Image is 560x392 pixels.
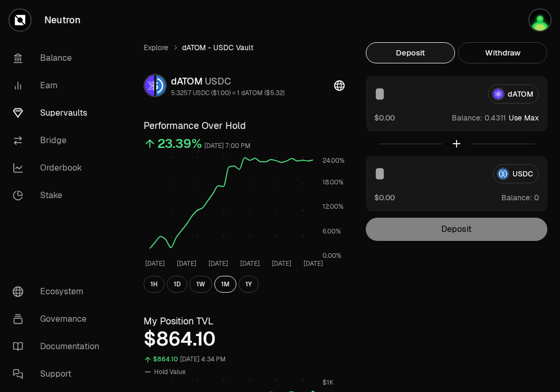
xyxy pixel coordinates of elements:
[4,127,114,154] a: Bridge
[144,42,168,53] a: Explore
[322,202,344,211] tspan: 12.00%
[4,360,114,388] a: Support
[501,192,532,203] span: Balance:
[145,259,165,268] tspan: [DATE]
[180,353,226,366] div: [DATE] 4:34 PM
[145,75,154,96] img: dATOM Logo
[240,259,260,268] tspan: [DATE]
[153,353,178,366] div: $864.10
[156,75,166,96] img: USDC Logo
[4,99,114,127] a: Supervaults
[4,333,114,360] a: Documentation
[272,259,291,268] tspan: [DATE]
[4,182,114,209] a: Stake
[171,89,284,97] div: 5.3257 USDC ($1.00) = 1 dATOM ($5.32)
[366,42,455,63] button: Deposit
[208,259,228,268] tspan: [DATE]
[509,113,539,123] button: Use Max
[182,42,253,53] span: dATOM - USDC Vault
[4,154,114,182] a: Orderbook
[322,251,341,260] tspan: 0.00%
[177,259,196,268] tspan: [DATE]
[322,156,345,165] tspan: 24.00%
[4,305,114,333] a: Governance
[167,276,187,293] button: 1D
[157,135,202,152] div: 23.39%
[205,75,231,87] span: USDC
[322,178,344,186] tspan: 18.00%
[529,10,550,31] img: Atom Staking
[4,72,114,99] a: Earn
[144,118,345,133] h3: Performance Over Hold
[144,329,345,350] div: $864.10
[144,42,345,53] nav: breadcrumb
[189,276,212,293] button: 1W
[214,276,236,293] button: 1M
[239,276,259,293] button: 1Y
[374,112,395,123] button: $0.00
[374,192,395,203] button: $0.00
[303,259,323,268] tspan: [DATE]
[322,378,334,387] tspan: $1K
[322,227,341,236] tspan: 6.00%
[144,276,165,293] button: 1H
[171,74,284,89] div: dATOM
[204,140,251,152] div: [DATE] 7:00 PM
[144,314,345,329] h3: My Position TVL
[4,278,114,305] a: Ecosystem
[458,42,547,63] button: Withdraw
[452,113,482,123] span: Balance:
[154,368,186,376] span: Hold Value
[4,44,114,72] a: Balance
